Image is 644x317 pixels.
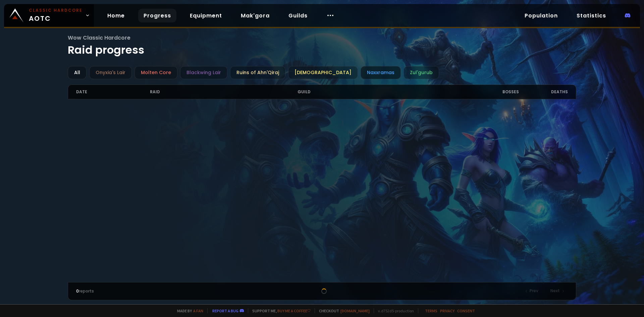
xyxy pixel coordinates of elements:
[4,4,94,27] a: Classic HardcoreAOTC
[235,9,275,22] a: Mak'gora
[315,308,370,313] span: Checkout
[298,85,470,99] div: Guild
[283,9,313,22] a: Guilds
[522,286,542,296] div: Prev
[68,34,577,58] h1: Raid progress
[68,34,577,42] span: Wow Classic Hardcore
[184,9,227,22] a: Equipment
[193,308,203,313] a: a fan
[248,308,311,313] span: Support me,
[138,9,176,22] a: Progress
[470,85,519,99] div: Bosses
[277,308,311,313] a: Buy me a coffee
[76,288,79,294] span: 0
[68,66,87,79] div: All
[440,308,454,313] a: Privacy
[29,7,83,13] small: Classic Hardcore
[102,9,130,22] a: Home
[89,66,132,79] div: Onyxia's Lair
[29,7,83,23] span: AOTC
[546,286,568,296] div: Next
[76,288,199,294] div: reports
[571,9,611,22] a: Statistics
[180,66,227,79] div: Blackwing Lair
[519,85,568,99] div: Deaths
[361,66,401,79] div: Naxxramas
[212,308,238,313] a: Report a bug
[374,308,414,313] span: v. d752d5 - production
[76,85,150,99] div: Date
[135,66,177,79] div: Molten Core
[173,308,203,313] span: Made by
[150,85,298,99] div: Raid
[230,66,285,79] div: Ruins of Ahn'Qiraj
[288,66,358,79] div: [DEMOGRAPHIC_DATA]
[425,308,437,313] a: Terms
[404,66,439,79] div: Zul'gurub
[457,308,475,313] a: Consent
[519,9,563,22] a: Population
[340,308,370,313] a: [DOMAIN_NAME]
